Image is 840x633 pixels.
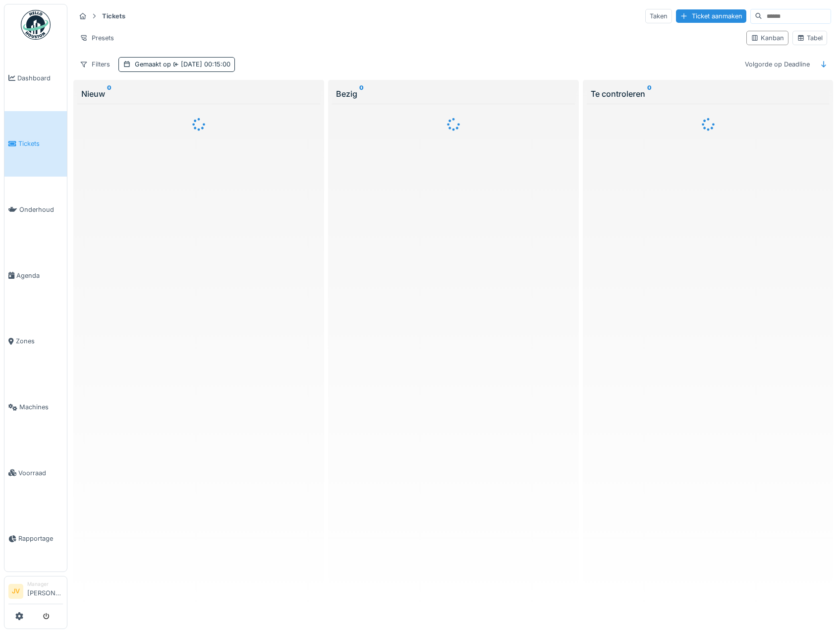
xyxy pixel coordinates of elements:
a: Agenda [4,243,67,309]
a: Machines [4,374,67,440]
li: JV [8,584,23,599]
div: Volgorde op Deadline [740,57,814,71]
div: Bezig [336,88,571,100]
a: JV Manager[PERSON_NAME] [8,580,63,604]
span: Rapportage [18,534,63,543]
a: Zones [4,309,67,375]
span: [DATE] 00:15:00 [171,61,230,68]
a: Onderhoud [4,177,67,243]
div: Gemaakt op [135,60,230,69]
span: Zones [16,336,63,346]
div: Filters [75,57,114,71]
div: Presets [75,31,118,45]
span: Onderhoud [19,205,63,214]
sup: 0 [107,88,112,100]
a: Dashboard [4,45,67,111]
div: Ticket aanmaken [676,9,746,23]
sup: 0 [359,88,364,100]
a: Rapportage [4,506,67,572]
a: Voorraad [4,440,67,506]
div: Kanban [751,33,784,43]
span: Machines [19,402,63,412]
div: Te controleren [591,88,826,100]
li: [PERSON_NAME] [27,580,63,602]
div: Tabel [797,33,823,43]
strong: Tickets [98,11,129,21]
span: Tickets [18,139,63,148]
div: Nieuw [81,88,316,100]
span: Dashboard [17,73,63,83]
div: Taken [645,9,672,23]
span: Agenda [16,271,63,280]
img: Badge_color-CXgf-gQk.svg [21,10,51,40]
a: Tickets [4,111,67,177]
div: Manager [27,580,63,588]
span: Voorraad [18,468,63,478]
sup: 0 [647,88,652,100]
